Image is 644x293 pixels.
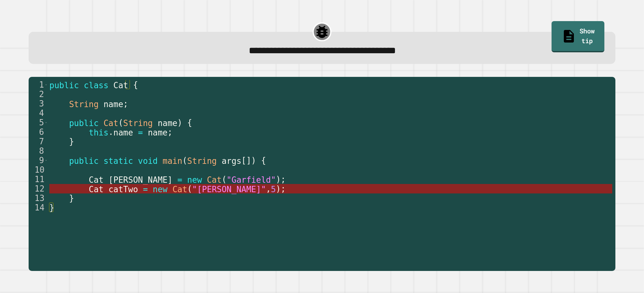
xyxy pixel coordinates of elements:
[158,118,178,128] span: name
[187,156,217,165] span: String
[69,156,99,165] span: public
[29,99,48,108] div: 3
[108,184,138,194] span: catTwo
[148,128,168,137] span: name
[163,156,182,165] span: main
[138,128,143,137] span: =
[104,156,133,165] span: static
[29,89,48,99] div: 2
[69,99,99,109] span: String
[29,118,48,127] div: 5
[192,184,266,194] span: "[PERSON_NAME]"
[29,184,48,193] div: 12
[271,184,276,194] span: 5
[44,156,48,165] span: Toggle code folding, rows 9 through 13
[123,118,153,128] span: String
[104,99,124,109] span: name
[29,137,48,146] div: 7
[222,156,241,165] span: args
[44,118,48,127] span: Toggle code folding, rows 5 through 7
[49,80,79,90] span: public
[29,193,48,203] div: 13
[44,80,48,89] span: Toggle code folding, rows 1 through 14
[29,108,48,118] div: 4
[552,21,604,52] a: Show tip
[114,80,128,90] span: Cat
[84,80,108,90] span: class
[89,175,104,184] span: Cat
[29,156,48,165] div: 9
[108,175,173,184] span: [PERSON_NAME]
[114,128,133,137] span: name
[29,146,48,156] div: 8
[29,165,48,175] div: 10
[207,175,222,184] span: Cat
[187,175,202,184] span: new
[138,156,158,165] span: void
[29,127,48,137] div: 6
[153,184,168,194] span: new
[89,184,104,194] span: Cat
[69,118,99,128] span: public
[173,184,187,194] span: Cat
[227,175,276,184] span: "Garfield"
[29,175,48,184] div: 11
[143,184,148,194] span: =
[89,128,109,137] span: this
[177,175,182,184] span: =
[104,118,119,128] span: Cat
[29,80,48,89] div: 1
[29,203,48,212] div: 14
